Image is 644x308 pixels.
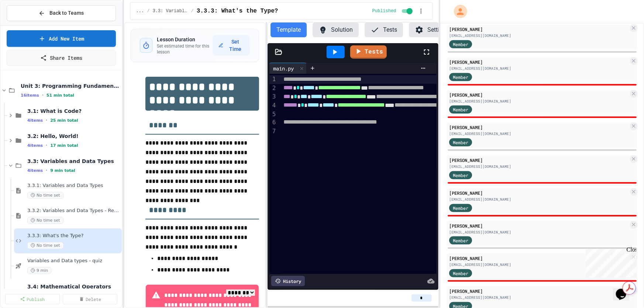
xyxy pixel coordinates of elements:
span: 3.1: What is Code? [27,108,120,114]
button: Set Time [213,35,250,56]
span: 4 items [27,143,43,148]
span: No time set [27,217,63,224]
div: [PERSON_NAME] [449,91,628,98]
span: 3.4: Mathematical Operators [27,283,120,290]
span: Member [453,41,468,48]
a: Tests [350,45,387,59]
div: [PERSON_NAME] [449,59,628,65]
div: [EMAIL_ADDRESS][DOMAIN_NAME] [449,197,628,202]
span: 3.3.3: What's the Type? [27,233,120,239]
div: [PERSON_NAME] [449,157,628,163]
button: Settings [409,23,455,37]
span: Member [453,237,468,244]
span: 3.3.2: Variables and Data Types - Review [27,208,120,214]
button: Tests [365,23,403,37]
div: main.py [269,63,307,74]
div: [PERSON_NAME] [449,255,628,262]
span: / [191,8,194,14]
span: Published [372,8,396,14]
button: Back to Teams [7,5,116,21]
div: 1 [269,75,277,84]
div: Content is published and visible to students [372,7,414,15]
iframe: chat widget [583,246,637,278]
span: 3.3: Variables and Data Types [27,158,120,165]
span: 3.3.3: What's the Type? [197,7,278,15]
div: [EMAIL_ADDRESS][DOMAIN_NAME] [449,131,628,136]
button: Template [271,23,307,37]
div: [EMAIL_ADDRESS][DOMAIN_NAME] [449,229,628,235]
div: 3 [269,93,277,101]
span: No time set [27,192,63,199]
div: History [271,276,305,286]
span: Member [453,172,468,179]
div: 7 [269,127,277,135]
span: Back to Teams [49,9,84,17]
div: [PERSON_NAME] [449,190,628,196]
span: Member [453,74,468,80]
a: Add New Item [7,30,116,47]
div: 6 [269,118,277,127]
div: [EMAIL_ADDRESS][DOMAIN_NAME] [449,33,628,38]
div: [PERSON_NAME] [449,26,628,32]
div: 2 [269,84,277,93]
span: / [147,8,149,14]
span: Member [453,205,468,211]
span: 9 min total [50,168,75,173]
span: Member [453,139,468,146]
span: 9 min [27,267,51,274]
a: Publish [5,294,60,304]
span: • [46,117,47,123]
span: Member [453,270,468,277]
div: [PERSON_NAME] [449,288,628,294]
span: 4 items [27,168,43,173]
span: 3.3.1: Variables and Data Types [27,183,120,189]
span: • [46,142,47,148]
span: Unit 3: Programming Fundamentals [21,83,120,89]
span: ... [136,8,144,14]
button: Solution [313,23,359,37]
span: No time set [27,242,63,249]
span: • [46,167,47,173]
span: • [42,92,44,98]
div: [EMAIL_ADDRESS][DOMAIN_NAME] [449,66,628,71]
span: 3.2: Hello, World! [27,133,120,139]
a: Delete [63,294,117,304]
div: [EMAIL_ADDRESS][DOMAIN_NAME] [449,295,628,300]
div: [PERSON_NAME] [449,222,628,229]
p: Set estimated time for this lesson [157,43,213,55]
div: My Account [446,3,469,20]
span: 4 items [27,118,43,123]
a: Share Items [7,50,116,66]
span: Variables and Data types - quiz [27,258,120,264]
div: [PERSON_NAME] [449,124,628,131]
div: Chat with us now!Close [3,3,51,47]
iframe: chat widget [613,278,637,301]
span: 16 items [21,93,39,98]
div: [EMAIL_ADDRESS][DOMAIN_NAME] [449,164,628,169]
div: 4 [269,101,277,110]
span: 51 min total [47,93,74,98]
span: 25 min total [50,118,78,123]
div: main.py [269,65,297,72]
div: [EMAIL_ADDRESS][DOMAIN_NAME] [449,98,628,104]
span: 3.3: Variables and Data Types [153,8,188,14]
div: [EMAIL_ADDRESS][DOMAIN_NAME] [449,262,628,267]
div: 5 [269,110,277,118]
span: Member [453,106,468,113]
span: 17 min total [50,143,78,148]
h3: Lesson Duration [157,36,213,43]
